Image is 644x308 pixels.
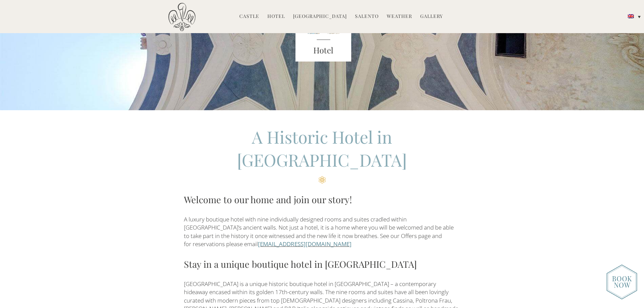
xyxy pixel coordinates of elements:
img: Castello di Ugento [168,3,195,31]
img: English [628,14,634,18]
a: [EMAIL_ADDRESS][DOMAIN_NAME] [258,240,352,248]
a: Gallery [420,13,443,21]
h3: Stay in a unique boutique hotel in [GEOGRAPHIC_DATA] [184,257,460,271]
a: Salento [355,13,379,21]
a: Weather [387,13,412,21]
img: new-booknow.png [606,264,637,300]
a: Castle [239,13,259,21]
h3: Hotel [295,44,352,56]
a: Hotel [267,13,285,21]
a: [GEOGRAPHIC_DATA] [293,13,347,21]
h3: Welcome to our home and join our story! [184,193,460,206]
p: A luxury boutique hotel with nine individually designed rooms and suites cradled within [GEOGRAPH... [184,215,460,248]
h2: A Historic Hotel in [GEOGRAPHIC_DATA] [184,125,460,184]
